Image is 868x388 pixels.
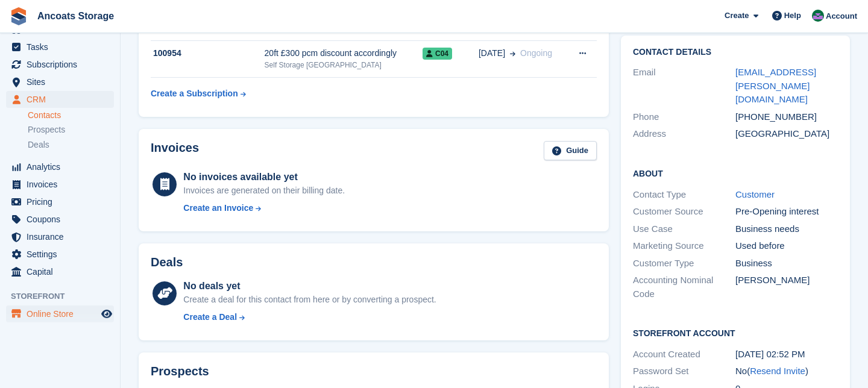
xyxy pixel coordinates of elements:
div: [DATE] 02:52 PM [735,348,838,361]
a: Contacts [28,110,114,121]
a: menu [6,158,114,175]
a: Customer [735,189,775,199]
h2: Storefront Account [633,327,838,339]
h2: About [633,167,838,179]
a: menu [6,228,114,245]
div: Accounting Nominal Code [633,274,735,301]
a: Prospects [28,124,114,136]
div: No invoices available yet [183,170,345,184]
span: ( ) [747,366,808,376]
div: Marketing Source [633,239,735,253]
div: Account Created [633,348,735,361]
span: Invoices [27,176,99,193]
div: Create a Subscription [151,87,238,100]
a: menu [6,176,114,193]
div: [PERSON_NAME] [735,274,838,301]
span: Account [826,10,857,22]
span: Settings [27,246,99,263]
a: Create a Subscription [151,83,246,105]
div: Email [633,66,735,107]
span: Ongoing [520,48,552,58]
h2: Prospects [151,365,209,378]
div: [PHONE_NUMBER] [735,110,838,124]
span: Analytics [27,158,99,175]
a: [EMAIL_ADDRESS][PERSON_NAME][DOMAIN_NAME] [735,67,816,104]
div: Create a deal for this contact from here or by converting a prospect. [183,293,436,306]
a: menu [6,91,114,108]
div: Contact Type [633,188,735,202]
a: Create an Invoice [183,202,345,214]
div: Customer Source [633,205,735,219]
a: menu [6,246,114,263]
span: CRM [27,91,99,108]
a: Create a Deal [183,311,436,324]
a: Preview store [99,307,114,321]
div: Password Set [633,365,735,378]
span: Capital [27,263,99,280]
div: Address [633,127,735,141]
h2: Deals [151,255,183,269]
span: Prospects [28,124,65,136]
span: Create [725,10,749,22]
h2: Invoices [151,141,199,161]
div: Business needs [735,222,838,236]
a: menu [6,56,114,73]
a: menu [6,74,114,90]
h2: Contact Details [633,48,838,57]
a: Deals [28,139,114,151]
span: Help [784,10,801,22]
span: Subscriptions [27,56,99,73]
span: Sites [27,74,99,90]
span: Online Store [27,305,99,322]
div: No [735,365,838,378]
a: Guide [544,141,597,161]
a: menu [6,39,114,55]
div: Create an Invoice [183,202,253,214]
a: menu [6,193,114,210]
div: Pre-Opening interest [735,205,838,219]
div: Business [735,257,838,271]
span: Deals [28,139,49,151]
a: Ancoats Storage [33,6,119,26]
span: Insurance [27,228,99,245]
div: Use Case [633,222,735,236]
div: Self Storage [GEOGRAPHIC_DATA] [265,60,423,70]
div: 20ft £300 pcm discount accordingly [265,47,423,60]
a: menu [6,263,114,280]
span: Storefront [11,290,120,302]
span: Tasks [27,39,99,55]
div: Create a Deal [183,311,237,324]
span: [DATE] [479,47,505,60]
a: menu [6,305,114,322]
a: Resend Invite [750,366,805,376]
img: stora-icon-8386f47178a22dfd0bd8f6a31ec36ba5ce8667c1dd55bd0f319d3a0aa187defe.svg [10,7,28,25]
a: menu [6,211,114,228]
span: Coupons [27,211,99,228]
div: [GEOGRAPHIC_DATA] [735,127,838,141]
div: Invoices are generated on their billing date. [183,184,345,197]
div: Phone [633,110,735,124]
div: 100954 [151,47,265,60]
div: Customer Type [633,257,735,271]
div: Used before [735,239,838,253]
span: C04 [423,48,452,60]
div: No deals yet [183,279,436,293]
span: Pricing [27,193,99,210]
